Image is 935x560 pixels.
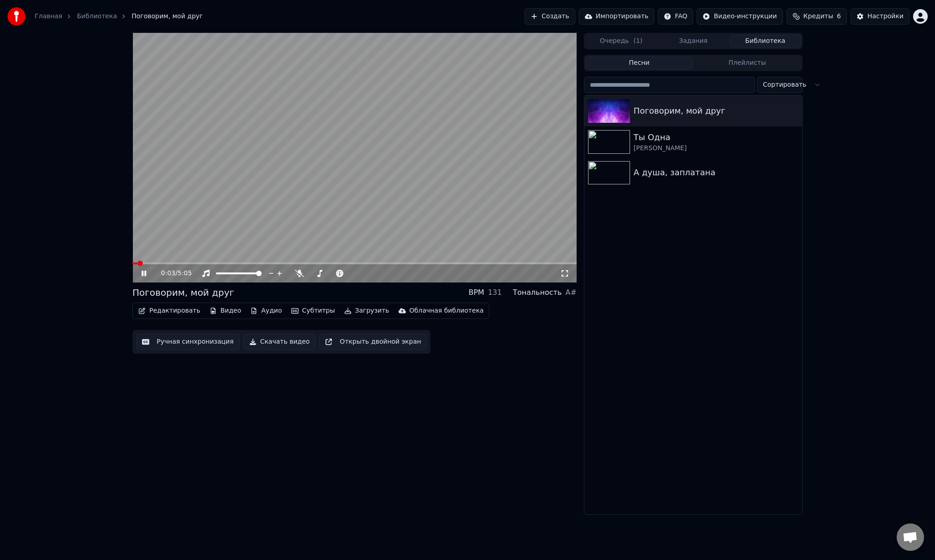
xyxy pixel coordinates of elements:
[161,269,183,278] div: /
[35,12,62,21] a: Главная
[468,287,484,298] div: BPM
[787,8,847,25] button: Кредиты6
[634,144,798,153] div: [PERSON_NAME]
[178,269,192,278] span: 5:05
[135,304,204,317] button: Редактировать
[488,287,502,298] div: 131
[161,269,175,278] span: 0:03
[837,12,841,21] span: 6
[132,286,234,299] div: Поговорим, мой друг
[131,12,203,21] span: Поговорим, мой друг
[763,80,806,89] span: Сортировать
[804,12,833,21] span: Кредиты
[585,35,657,48] button: Очередь
[897,523,924,551] a: Открытый чат
[634,105,798,117] div: Поговорим, мой друг
[136,334,240,350] button: Ручная синхронизация
[341,304,393,317] button: Загрузить
[319,334,427,350] button: Открыть двойной экран
[77,12,117,21] a: Библиотека
[288,304,339,317] button: Субтитры
[693,57,801,70] button: Плейлисты
[7,7,26,26] img: youka
[634,131,798,144] div: Ты Одна
[867,12,903,21] div: Настройки
[410,306,484,315] div: Облачная библиотека
[35,12,203,21] nav: breadcrumb
[206,304,245,317] button: Видео
[729,35,801,48] button: Библиотека
[851,8,909,25] button: Настройки
[247,304,285,317] button: Аудио
[633,37,642,46] span: ( 1 )
[657,35,730,48] button: Задания
[658,8,693,25] button: FAQ
[634,166,798,179] div: А душа, заплатана
[565,287,576,298] div: A#
[585,57,693,70] button: Песни
[243,334,316,350] button: Скачать видео
[697,8,783,25] button: Видео-инструкции
[525,8,575,25] button: Создать
[513,287,562,298] div: Тональность
[579,8,655,25] button: Импортировать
